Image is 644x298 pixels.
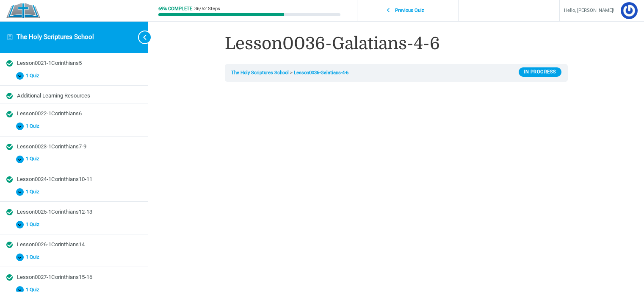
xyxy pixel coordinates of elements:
[390,8,429,14] span: Previous Quiz
[6,143,141,151] a: Completed Lesson0023-1Corinthians7-9
[6,176,13,183] div: Completed
[6,186,141,198] button: 1 Quiz
[6,93,13,99] div: Completed
[6,251,141,263] button: 1 Quiz
[6,70,141,82] button: 1 Quiz
[6,153,141,165] button: 1 Quiz
[6,110,141,118] a: Completed Lesson0022-1Corinthians6
[24,287,44,293] span: 1 Quiz
[6,120,141,133] button: 1 Quiz
[17,175,141,184] div: Lesson0024-1Corinthians10-11
[17,273,141,281] div: Lesson0027-1Corinthians15-16
[17,110,141,118] div: Lesson0022-1Corinthians6
[24,189,44,195] span: 1 Quiz
[17,33,94,41] a: The Holy Scriptures School
[225,32,568,56] h1: Lesson0036-Galatians-4-6
[564,6,614,15] span: Hello, [PERSON_NAME]!
[6,218,141,231] button: 1 Quiz
[519,67,561,77] div: In Progress
[194,6,220,11] div: 36/52 Steps
[294,70,348,75] a: Lesson0036-Galatians-4-6
[17,241,141,249] div: Lesson0026-1Corinthians14
[6,273,141,281] a: Completed Lesson0027-1Corinthians15-16
[6,242,13,248] div: Completed
[17,208,141,216] div: Lesson0025-1Corinthians12-13
[6,284,141,296] button: 1 Quiz
[24,254,44,260] span: 1 Quiz
[6,111,13,117] div: Completed
[6,92,141,100] a: Completed Additional Learning Resources
[225,64,568,82] nav: Breadcrumbs
[17,143,141,151] div: Lesson0023-1Corinthians7-9
[6,59,141,67] a: Completed Lesson0021-1Corinthians5
[158,6,192,11] div: 69% Complete
[6,208,141,216] a: Completed Lesson0025-1Corinthians12-13
[24,123,44,129] span: 1 Quiz
[17,59,141,67] div: Lesson0021-1Corinthians5
[6,175,141,184] a: Completed Lesson0024-1Corinthians10-11
[131,21,148,53] button: Toggle sidebar navigation
[24,222,44,228] span: 1 Quiz
[6,209,13,215] div: Completed
[6,60,13,67] div: Completed
[24,73,44,79] span: 1 Quiz
[24,156,44,162] span: 1 Quiz
[6,144,13,150] div: Completed
[17,92,141,100] div: Additional Learning Resources
[359,3,456,19] a: Previous Quiz
[231,70,289,75] a: The Holy Scriptures School
[6,274,13,281] div: Completed
[6,241,141,249] a: Completed Lesson0026-1Corinthians14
